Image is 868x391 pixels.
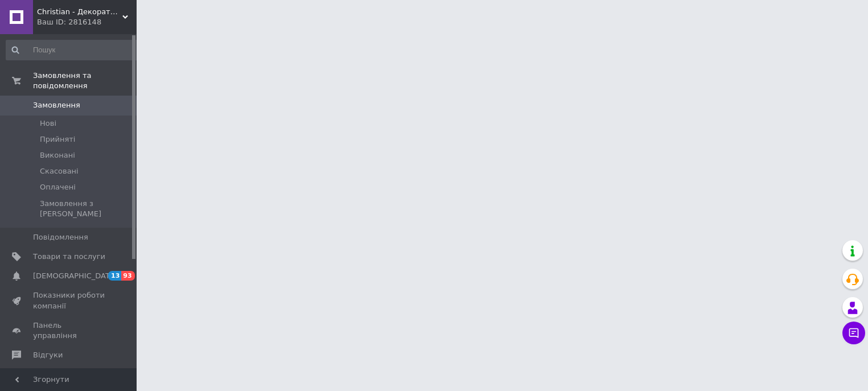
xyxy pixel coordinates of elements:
[40,182,76,192] span: Оплачені
[108,271,121,281] span: 13
[33,290,105,311] span: Показники роботи компанії
[33,350,63,360] span: Відгуки
[37,17,137,27] div: Ваш ID: 2816148
[37,7,122,17] span: Christian - Декоративна косметика
[33,271,117,281] span: [DEMOGRAPHIC_DATA]
[121,271,134,281] span: 93
[842,322,865,344] button: Чат з покупцем
[33,252,105,262] span: Товари та послуги
[33,100,80,110] span: Замовлення
[40,134,75,145] span: Прийняті
[33,232,88,242] span: Повідомлення
[40,118,56,129] span: Нові
[33,320,105,341] span: Панель управління
[40,199,141,219] span: Замовлення з [PERSON_NAME]
[6,40,142,60] input: Пошук
[40,166,79,176] span: Скасовані
[33,71,137,91] span: Замовлення та повідомлення
[40,150,75,160] span: Виконані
